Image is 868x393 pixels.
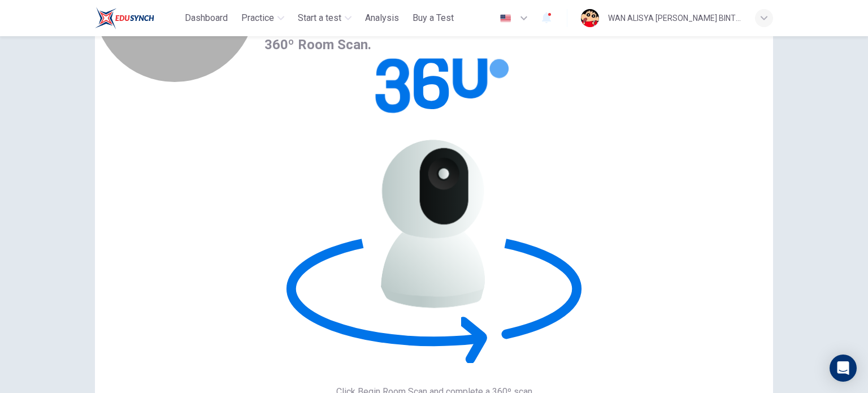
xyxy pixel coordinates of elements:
[408,8,458,28] button: Buy a Test
[241,11,274,25] span: Practice
[413,11,454,25] span: Buy a Test
[95,7,180,29] a: ELTC logo
[95,7,154,29] img: ELTC logo
[361,8,403,28] button: Analysis
[581,9,599,27] img: Profile picture
[264,37,371,53] span: 360º Room Scan.
[298,11,341,25] span: Start a test
[185,11,228,25] span: Dashboard
[293,8,356,28] button: Start a test
[608,11,741,25] div: WAN ALISYA [PERSON_NAME] BINTI [PERSON_NAME]
[237,8,289,28] button: Practice
[180,8,232,28] button: Dashboard
[498,14,513,23] img: en
[365,11,399,25] span: Analysis
[830,355,857,382] div: Open Intercom Messenger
